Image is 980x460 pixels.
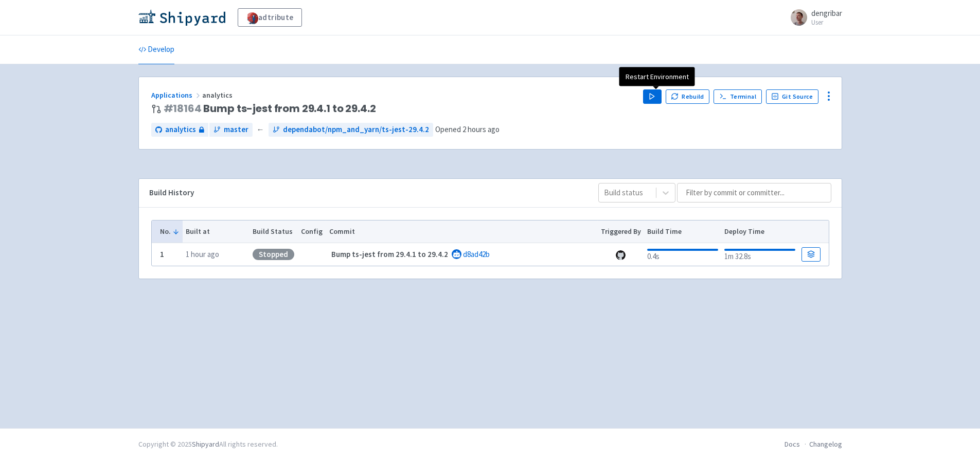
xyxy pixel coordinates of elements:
[647,247,718,263] div: 0.4s
[785,9,842,26] a: dengribar User
[253,249,294,260] div: Stopped
[151,123,208,137] a: analytics
[160,249,164,259] b: 1
[462,124,500,134] time: 2 hours ago
[149,187,582,199] div: Build History
[785,439,800,449] a: Docs
[666,89,710,104] button: Rebuild
[721,220,798,243] th: Deploy Time
[811,8,842,18] span: dengribar
[224,124,248,136] span: master
[644,220,721,243] th: Build Time
[257,124,264,136] span: ←
[801,247,820,262] a: Build Details
[597,220,644,243] th: Triggered By
[202,90,234,100] span: analytics
[435,124,500,134] span: Opened
[164,103,376,115] span: Bump ts-jest from 29.4.1 to 29.4.2
[183,220,250,243] th: Built at
[151,90,202,100] a: Applications
[138,9,225,26] img: Shipyard logo
[238,8,302,27] a: adtribute
[811,19,842,26] small: User
[138,439,278,450] div: Copyright © 2025 All rights reserved.
[643,89,662,104] button: Play
[463,249,490,259] a: d8ad42b
[186,249,219,259] time: 1 hour ago
[809,439,842,449] a: Changelog
[160,226,180,237] button: No.
[165,124,196,136] span: analytics
[164,101,202,116] a: #18164
[766,89,819,104] a: Git Source
[192,439,219,449] a: Shipyard
[331,249,448,259] strong: Bump ts-jest from 29.4.1 to 29.4.2
[209,123,253,137] a: master
[250,220,298,243] th: Build Status
[283,124,429,136] span: dependabot/npm_and_yarn/ts-jest-29.4.2
[326,220,597,243] th: Commit
[269,123,433,137] a: dependabot/npm_and_yarn/ts-jest-29.4.2
[298,220,326,243] th: Config
[138,35,174,64] a: Develop
[714,89,761,104] a: Terminal
[724,247,795,263] div: 1m 32.8s
[677,183,831,203] input: Filter by commit or committer...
